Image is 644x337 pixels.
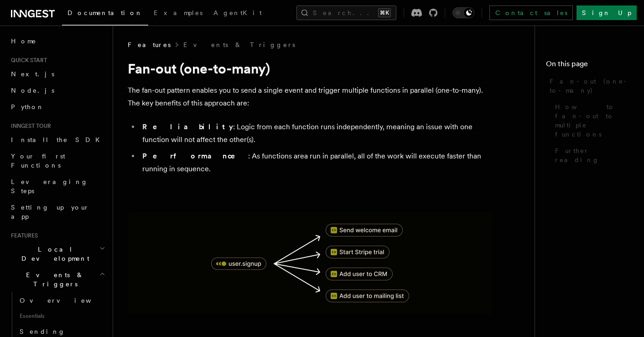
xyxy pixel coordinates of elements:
[140,150,493,175] li: : As functions area run in parallel, all of the work will execute faster than running in sequence.
[213,9,262,16] span: AgentKit
[11,37,36,46] span: Home
[576,5,637,20] a: Sign Up
[128,40,171,49] span: Features
[128,60,493,77] h1: Fan-out (one-to-many)
[7,199,107,225] a: Setting up your app
[7,270,99,289] span: Events & Triggers
[489,5,573,20] a: Contact sales
[62,3,148,26] a: Documentation
[16,292,107,309] a: Overview
[546,58,633,73] h4: On this page
[142,122,233,131] strong: Reliability
[7,245,99,263] span: Local Development
[142,152,248,160] strong: Performance
[208,3,267,25] a: AgentKit
[11,103,44,111] span: Python
[11,70,54,78] span: Next.js
[7,82,107,99] a: Node.js
[7,174,107,199] a: Leveraging Steps
[183,40,295,49] a: Events & Triggers
[68,9,143,16] span: Documentation
[7,99,107,115] a: Python
[128,212,493,314] img: A diagram showing how to fan-out to multiple functions
[11,178,88,195] span: Leveraging Steps
[378,8,391,17] kbd: ⌘K
[16,309,107,323] span: Essentials
[555,102,633,139] span: How to fan-out to multiple functions
[7,232,38,239] span: Features
[11,204,89,220] span: Setting up your app
[128,84,493,110] p: The fan-out pattern enables you to send a single event and trigger multiple functions in parallel...
[11,136,105,143] span: Install the SDK
[11,153,65,169] span: Your first Functions
[140,121,493,146] li: : Logic from each function runs independently, meaning an issue with one function will not affect...
[551,99,633,142] a: How to fan-out to multiple functions
[11,87,54,94] span: Node.js
[7,33,107,49] a: Home
[546,73,633,99] a: Fan-out (one-to-many)
[555,146,633,164] span: Further reading
[7,132,107,148] a: Install the SDK
[154,9,203,16] span: Examples
[7,66,107,82] a: Next.js
[550,77,633,95] span: Fan-out (one-to-many)
[551,142,633,168] a: Further reading
[20,297,114,304] span: Overview
[452,7,474,18] button: Toggle dark mode
[296,5,396,20] button: Search...⌘K
[7,148,107,174] a: Your first Functions
[7,122,51,130] span: Inngest tour
[7,57,47,64] span: Quick start
[7,267,107,292] button: Events & Triggers
[7,241,107,267] button: Local Development
[148,3,208,25] a: Examples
